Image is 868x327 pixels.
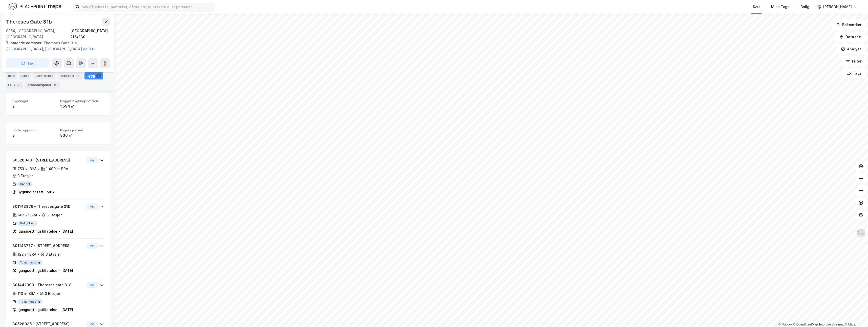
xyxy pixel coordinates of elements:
[16,83,21,88] div: 2
[18,291,36,297] div: 110 ㎡ BRA
[12,99,56,103] span: Bygninger
[12,243,84,249] div: 301143777 - [STREET_ADDRESS]
[12,132,56,138] div: 3
[842,56,866,66] button: Filter
[17,307,73,313] div: Igangsettingstillatelse - [DATE]
[18,212,37,218] div: 604 ㎡ BRA
[6,40,106,52] div: Thereses Gate 31a, [GEOGRAPHIC_DATA], [GEOGRAPHIC_DATA]
[778,323,792,326] a: Mapbox
[19,72,31,79] div: Eiere
[823,4,852,10] div: [PERSON_NAME]
[86,243,98,249] button: Vis
[8,2,61,11] img: logo.f888ab2527a4732fd821a326f86c7f29.svg
[6,81,23,89] div: ESG
[793,323,818,326] a: OpenStreetMap
[837,44,866,54] button: Analyse
[12,203,84,210] div: 301143879 - Thereses gate 31D
[753,4,760,10] div: Kart
[6,18,53,26] div: Thereses Gate 31b
[80,3,215,11] input: Søk på adresse, matrikkel, gårdeiere, leietakere eller personer
[86,321,98,327] button: Vis
[17,189,54,195] div: Bygning er tatt i bruk
[60,99,104,103] span: Bygget bygningsområde
[771,4,789,10] div: Mine Tags
[6,28,70,40] div: 0354, [GEOGRAPHIC_DATA], [GEOGRAPHIC_DATA]
[12,321,84,327] div: 80528035 - [STREET_ADDRESS]
[856,228,866,238] img: Z
[800,4,809,10] div: Bolig
[53,83,58,88] div: 9
[17,268,73,274] div: Igangsettingstillatelse - [DATE]
[6,41,44,45] span: Tilhørende adresser:
[12,128,56,132] span: Under oppføring
[37,252,39,256] div: •
[57,72,82,79] div: Datasett
[843,303,868,327] iframe: Chat Widget
[12,103,56,109] div: 2
[6,58,50,68] button: Tag
[96,73,101,78] div: 5
[38,167,40,171] div: •
[70,28,110,40] div: [GEOGRAPHIC_DATA], 216/230
[60,128,104,132] span: Bygningsareal
[819,323,844,326] a: Improve this map
[37,292,39,296] div: •
[33,72,55,79] div: Leietakere
[25,81,60,89] div: Transaksjoner
[843,303,868,327] div: Kontrollprogram for chat
[86,282,98,288] button: Vis
[86,157,98,163] button: Vis
[6,72,17,79] div: Info
[45,291,60,297] div: 3 Etasjer
[46,166,68,172] div: 1 490 ㎡ BRA
[86,203,98,210] button: Vis
[17,166,37,172] div: 753 ㎡ BYA
[12,282,84,288] div: 301442909 - Thereses gate 31G
[12,157,84,163] div: 80528043 - [STREET_ADDRESS]
[47,212,62,218] div: 5 Etasjer
[46,251,61,257] div: 3 Etasjer
[832,20,866,30] button: Bokmerker
[75,73,80,78] div: 1
[18,251,36,257] div: 122 ㎡ BRA
[842,68,866,78] button: Tags
[60,103,104,109] div: 1 594 ㎡
[17,173,33,179] div: 3 Etasjer
[60,132,104,138] div: 836 ㎡
[84,72,103,79] div: Bygg
[835,32,866,42] button: Datasett
[38,213,40,217] div: •
[17,228,73,234] div: Igangsettingstillatelse - [DATE]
